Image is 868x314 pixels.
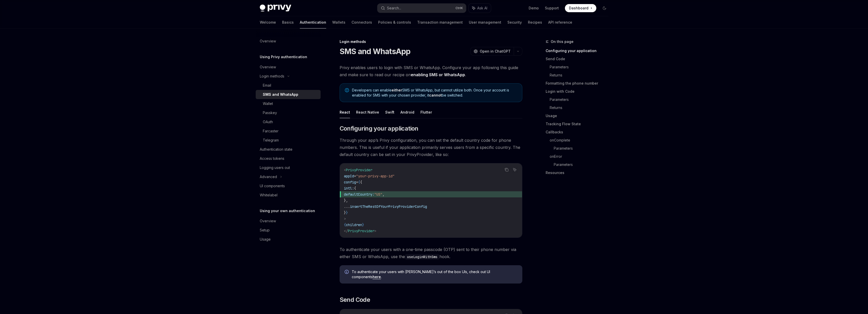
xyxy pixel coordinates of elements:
a: Security [507,16,522,28]
div: Overview [260,38,276,44]
span: Open in ChatGPT [480,49,511,54]
a: Policies & controls [378,16,411,28]
div: SMS and WhatsApp [263,91,298,98]
button: Swift [385,106,394,118]
span: "US" [374,192,382,197]
a: Parameters [550,63,613,71]
div: Whitelabel [260,192,278,198]
span: PrivyProvider [348,229,374,233]
button: React Native [356,106,379,118]
span: defaultCountry: [344,192,374,197]
a: Usage [546,112,613,120]
span: = [356,180,358,184]
span: To authenticate your users with [PERSON_NAME]’s out of the box UIs, check out UI components . [352,269,517,279]
a: Farcaster [256,127,321,136]
div: Passkey [263,110,277,116]
span: { [358,180,360,184]
a: enabling SMS or WhatsApp [411,72,465,77]
button: Toggle dark mode [600,4,608,12]
div: Search... [387,5,401,11]
div: Email [263,82,271,88]
span: Ctrl K [455,6,463,10]
a: onError [550,152,613,161]
a: Telegram [256,136,321,145]
button: Search...CtrlK [377,4,466,13]
a: Connectors [352,16,372,28]
h5: Using Privy authentication [260,54,307,60]
span: "your-privy-app-id" [356,174,395,178]
a: User management [469,16,501,28]
div: Farcaster [263,128,279,134]
a: Send Code [546,55,613,63]
a: onComplete [550,136,613,144]
img: dark logo [260,5,291,12]
a: Welcome [260,16,276,28]
a: Dashboard [565,4,596,12]
div: Overview [260,64,276,70]
a: SMS and WhatsApp [256,90,321,99]
a: API reference [548,16,572,28]
span: insertTheRestOfYourPrivyProviderConfig [350,204,427,209]
div: Logging users out [260,165,290,171]
a: Whitelabel [256,191,321,200]
div: UI components [260,183,285,189]
span: Dashboard [569,6,588,11]
span: Through your app’s Privy configuration, you can set the default country code for phone numbers. T... [340,137,522,158]
a: Returns [550,104,613,112]
a: Wallets [332,16,345,28]
a: Login with Code [546,87,613,96]
a: here [373,275,381,279]
svg: Note [345,88,349,92]
span: } [362,223,364,227]
span: Send Code [340,296,370,304]
span: appId [344,174,354,178]
div: Advanced [260,174,277,180]
a: Passkey [256,108,321,117]
div: Wallet [263,101,273,107]
a: Callbacks [546,128,613,136]
a: Email [256,81,321,90]
button: React [340,106,350,118]
a: Parameters [554,144,613,152]
div: Access tokens [260,155,284,162]
a: Setup [256,226,321,235]
div: Authentication state [260,146,292,152]
a: Parameters [554,161,613,169]
span: Ask AI [477,6,487,11]
div: Setup [260,227,270,233]
span: < [344,168,346,172]
a: Formatting the phone number [546,79,613,87]
a: Transaction management [417,16,463,28]
span: } [346,210,348,215]
span: Developers can enable SMS or WhatsApp, but cannot utilize both. Once your account is enabled for ... [352,88,517,98]
code: useLoginWithSms [405,254,439,260]
a: Authentication [300,16,326,28]
a: Resources [546,169,613,177]
a: Authentication state [256,145,321,154]
span: config [344,180,356,184]
span: } [344,210,346,215]
button: Ask AI [511,166,518,173]
a: Support [545,6,559,11]
a: Demo [529,6,539,11]
span: intl: [344,186,354,191]
svg: Info [345,270,350,275]
a: Returns [550,71,613,79]
span: children [346,223,362,227]
span: = [354,174,356,178]
span: > [374,229,376,233]
div: OAuth [263,119,273,125]
span: { [360,180,362,184]
a: Logging users out [256,163,321,172]
button: Android [400,106,414,118]
span: }, [344,198,348,203]
strong: either [392,88,402,92]
a: Overview [256,37,321,46]
strong: cannot [429,93,442,97]
span: </ [344,229,348,233]
a: Access tokens [256,154,321,163]
div: Login methods [340,39,522,44]
span: On this page [551,39,574,45]
span: { [344,223,346,227]
div: Telegram [263,137,279,143]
